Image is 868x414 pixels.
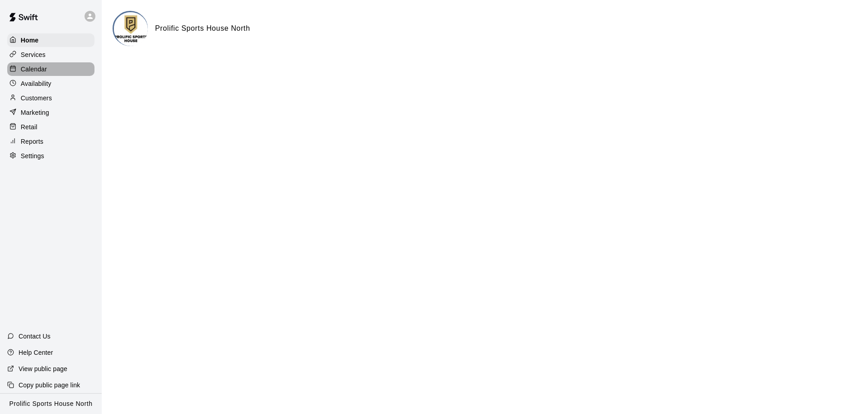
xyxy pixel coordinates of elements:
a: Home [7,33,94,47]
a: Availability [7,77,94,90]
p: Copy public page link [19,381,80,390]
p: Help Center [19,348,53,357]
p: View public page [19,364,67,373]
a: Customers [7,91,94,105]
p: Marketing [21,108,49,117]
p: Services [21,50,46,59]
p: Reports [21,137,43,146]
a: Calendar [7,62,94,76]
a: Settings [7,149,94,163]
p: Customers [21,94,52,103]
p: Home [21,36,39,45]
p: Calendar [21,65,47,74]
p: Contact Us [19,332,51,341]
h6: Prolific Sports House North [155,23,250,34]
a: Reports [7,135,94,148]
p: Settings [21,151,44,160]
a: Services [7,48,94,61]
p: Retail [21,122,38,132]
a: Marketing [7,106,94,119]
p: Prolific Sports House North [9,399,93,409]
p: Availability [21,79,52,88]
img: Prolific Sports House North logo [114,12,148,46]
a: Retail [7,120,94,134]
